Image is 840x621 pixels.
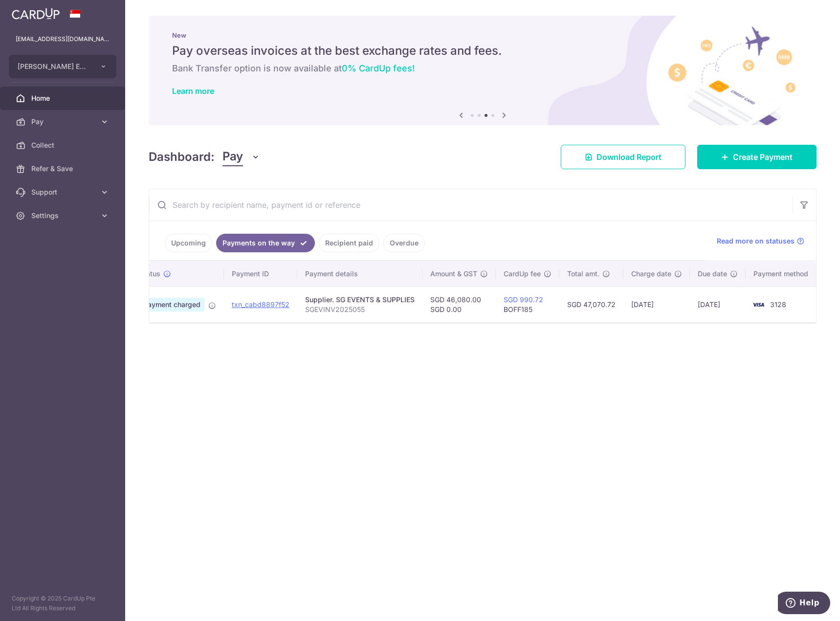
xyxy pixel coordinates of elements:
span: Collect [31,140,96,150]
span: Settings [31,211,96,221]
td: SGD 47,070.72 [559,287,623,322]
span: CardUp fee [504,269,541,279]
p: New [172,31,793,39]
span: Charge date [631,269,671,279]
img: International Invoice Banner [149,16,817,125]
span: Read more on statuses [717,236,795,246]
span: Download Report [597,151,662,163]
a: Recipient paid [319,234,379,252]
h6: Bank Transfer option is now available at [172,63,793,74]
a: Learn more [172,86,214,96]
span: Support [31,187,96,197]
h4: Dashboard: [149,148,215,166]
div: Supplier. SG EVENTS & SUPPLIES [305,295,415,305]
th: Payment details [297,261,422,287]
span: Refer & Save [31,164,96,174]
p: [EMAIL_ADDRESS][DOMAIN_NAME] [16,34,110,44]
td: SGD 46,080.00 SGD 0.00 [422,287,496,322]
span: Status [139,269,160,279]
a: Create Payment [697,145,817,169]
span: 0% CardUp fees! [342,63,415,73]
th: Payment ID [224,261,297,287]
button: Pay [222,148,260,166]
span: Payment charged [139,298,204,311]
button: [PERSON_NAME] ENGINEERING TRADING PTE. LTD. [9,55,116,78]
span: Pay [222,148,243,166]
th: Payment method [746,261,820,287]
span: Due date [698,269,727,279]
a: Payments on the way [216,234,315,252]
a: Overdue [383,234,425,252]
p: SGEVINV2025055 [305,305,415,314]
td: BOFF185 [496,287,559,322]
h5: Pay overseas invoices at the best exchange rates and fees. [172,43,793,59]
img: CardUp [12,8,60,20]
span: Home [31,93,96,103]
a: Download Report [561,145,685,169]
a: SGD 990.72 [504,295,543,304]
input: Search by recipient name, payment id or reference [149,189,793,221]
span: 3128 [770,300,786,309]
span: Total amt. [567,269,599,279]
a: txn_cabd8897f52 [232,300,289,309]
td: [DATE] [690,287,746,322]
iframe: Opens a widget where you can find more information [778,592,830,616]
span: Amount & GST [430,269,477,279]
span: Pay [31,117,96,127]
td: [DATE] [623,287,690,322]
a: Upcoming [165,234,212,252]
span: [PERSON_NAME] ENGINEERING TRADING PTE. LTD. [18,62,90,71]
a: Read more on statuses [717,236,804,246]
img: Bank Card [749,299,768,310]
span: Create Payment [733,151,793,163]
